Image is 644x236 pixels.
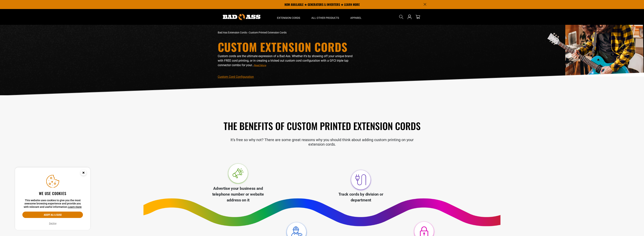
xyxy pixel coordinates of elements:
span: Apparel [350,16,362,20]
img: Track [349,168,372,191]
span: › [247,31,248,34]
h1: Custom Extension Cords [218,41,355,52]
img: Advertise [226,162,250,186]
summary: Search [398,14,404,20]
p: Custom cords are the ultimate expression of a Bad Ass. Whether it’s by showing off your unique br... [218,54,355,67]
h2: We use cookies [22,191,83,196]
p: It’s free so why not? There are some great reasons why you should think about adding custom print... [218,138,426,147]
img: Bad Ass Extension Cords [223,14,260,20]
span: Extension Cords [277,16,300,20]
a: Custom Cord Configuration [218,75,254,79]
h2: The Benefits of Custom Printed Extension Cords [218,120,426,132]
span: All Other Products [311,16,339,20]
summary: Extension Cords [271,9,306,25]
span: Read More [254,64,266,67]
span: Custom Printed Extension Cords [249,31,287,34]
button: Accept all & close [22,212,83,218]
p: This website uses cookies to give you the most awesome browsing experience and provide you with r... [22,199,83,209]
summary: All Other Products [306,9,345,25]
aside: Cookie Consent [15,167,90,230]
p: Track cords by division or department [330,191,391,203]
button: Decline [48,222,58,225]
nav: breadcrumbs [218,31,355,35]
a: Learn more [68,205,82,208]
summary: Apparel [345,9,367,25]
p: Advertise your business and telephone number or website address on it [208,186,269,203]
a: Bad Ass Extension Cords [218,31,247,34]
